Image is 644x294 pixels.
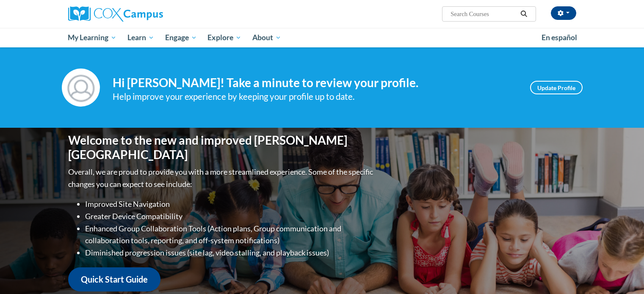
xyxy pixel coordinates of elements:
[450,9,517,19] input: Search Courses
[85,247,375,259] li: Diminished progression issues (site lag, video stalling, and playback issues)
[85,210,375,223] li: Greater Device Compatibility
[68,6,163,22] img: Cox Campus
[551,6,576,20] button: Account Settings
[68,133,375,162] h1: Welcome to the new and improved [PERSON_NAME][GEOGRAPHIC_DATA]
[68,267,160,291] a: Quick Start Guide
[542,33,577,42] span: En español
[63,28,122,47] a: My Learning
[530,81,583,94] a: Update Profile
[62,69,100,107] img: Profile Image
[85,198,375,210] li: Improved Site Navigation
[113,90,517,104] div: Help improve your experience by keeping your profile up to date.
[68,6,229,22] a: Cox Campus
[85,223,375,247] li: Enhanced Group Collaboration Tools (Action plans, Group communication and collaboration tools, re...
[517,9,530,19] button: Search
[252,33,281,43] span: About
[207,33,241,43] span: Explore
[610,260,637,287] iframe: Button to launch messaging window
[122,28,160,47] a: Learn
[113,76,517,90] h4: Hi [PERSON_NAME]! Take a minute to review your profile.
[247,28,287,47] a: About
[68,166,375,190] p: Overall, we are proud to provide you with a more streamlined experience. Some of the specific cha...
[165,33,197,43] span: Engage
[160,28,202,47] a: Engage
[202,28,247,47] a: Explore
[127,33,154,43] span: Learn
[68,33,116,43] span: My Learning
[536,29,583,47] a: En español
[55,28,589,47] div: Main menu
